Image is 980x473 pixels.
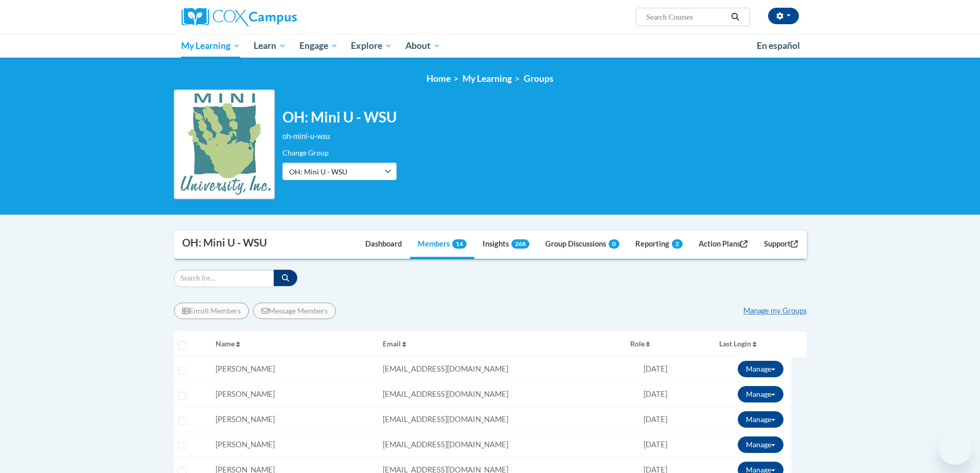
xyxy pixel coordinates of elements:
[757,40,800,51] span: En español
[738,411,783,428] button: Manage
[399,34,447,58] a: About
[178,417,186,425] input: Select learner
[178,366,186,375] input: Select learner
[216,390,275,398] span: [PERSON_NAME]
[630,339,645,348] span: Role
[939,432,972,465] iframe: Button to launch messaging window
[405,40,440,52] span: About
[344,34,399,58] a: Explore
[383,336,621,352] button: Email
[182,236,267,249] div: OH: Mini U - WSU
[672,239,683,249] span: 2
[282,163,397,180] button: OH: Mini U - WSU
[216,336,375,352] button: Name
[247,34,293,58] a: Learn
[628,231,690,259] a: Reporting2
[738,386,783,402] button: Manage
[178,442,186,450] input: Select learner
[383,390,508,398] span: [EMAIL_ADDRESS][DOMAIN_NAME]
[689,336,787,352] button: Last Login
[410,231,474,259] a: Members14
[756,231,806,259] a: Support
[174,270,274,287] input: Search
[289,166,378,177] span: OH: Mini U - WSU
[293,34,345,58] a: Engage
[719,339,751,348] span: Last Login
[644,364,667,373] span: [DATE]
[644,390,667,398] span: [DATE]
[644,440,667,449] span: [DATE]
[645,11,727,23] input: Search Courses
[426,73,451,84] a: Home
[462,73,512,84] a: My Learning
[174,303,249,319] button: Enroll Members
[178,392,186,400] input: Select learner
[511,239,529,249] span: 268
[691,231,756,259] a: Action Plans
[253,303,336,319] button: Message Members
[630,336,681,352] button: Role
[750,35,807,57] a: En español
[175,34,247,58] a: My Learning
[538,231,627,259] a: Group Discussions0
[299,40,338,52] span: Engage
[216,440,275,449] span: [PERSON_NAME]
[743,306,807,315] a: Manage my Groups
[475,231,537,259] a: Insights268
[644,415,667,424] span: [DATE]
[358,231,409,259] a: Dashboard
[178,341,186,349] input: Select all users
[282,147,329,159] label: Change Group
[738,361,783,377] button: Manage
[609,239,619,249] span: 0
[216,364,275,373] span: [PERSON_NAME]
[383,339,401,348] span: Email
[181,40,240,52] span: My Learning
[351,40,392,52] span: Explore
[524,73,554,84] a: Groups
[383,364,508,373] span: [EMAIL_ADDRESS][DOMAIN_NAME]
[182,8,297,26] img: Cox Campus
[452,239,467,249] span: 14
[738,436,783,453] button: Manage
[274,270,297,286] button: Search
[166,34,814,58] div: Main menu
[282,109,397,126] h2: OH: Mini U - WSU
[216,415,275,424] span: [PERSON_NAME]
[383,440,508,449] span: [EMAIL_ADDRESS][DOMAIN_NAME]
[254,40,286,52] span: Learn
[768,8,799,24] button: Account Settings
[216,339,235,348] span: Name
[282,131,397,142] div: oh-mini-u-wsu
[727,11,743,23] button: Search
[383,415,508,424] span: [EMAIL_ADDRESS][DOMAIN_NAME]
